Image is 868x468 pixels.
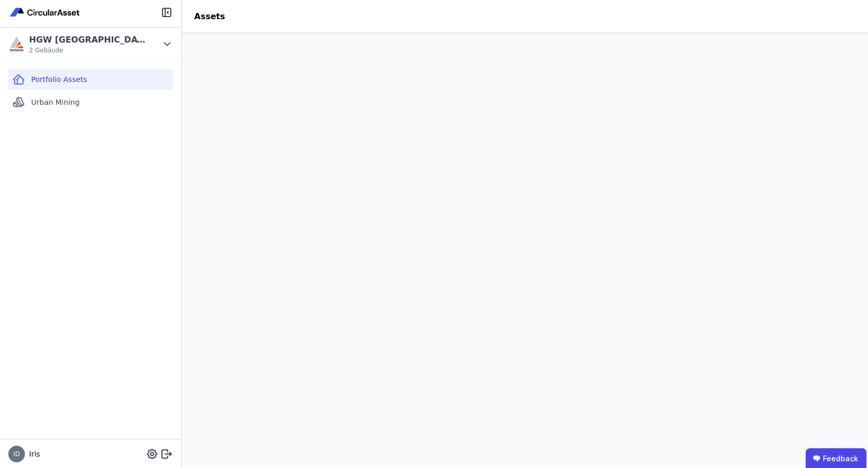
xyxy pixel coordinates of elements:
[25,449,40,459] span: Iris
[31,74,87,85] span: Portfolio Assets
[8,6,82,19] img: Concular
[31,97,79,107] span: Urban Mining
[182,10,237,23] div: Assets
[182,33,868,468] iframe: retool
[13,451,20,457] span: ID
[29,46,148,54] span: 2 Gebäude
[8,36,25,52] img: HGW Karlsruhe
[29,34,148,46] div: HGW [GEOGRAPHIC_DATA]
